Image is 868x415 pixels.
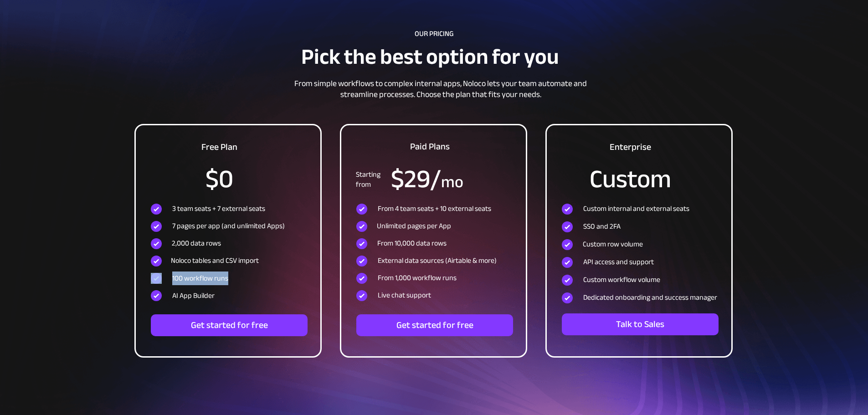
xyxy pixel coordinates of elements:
[583,202,689,215] span: Custom internal and external seats
[562,319,719,330] span: Talk to Sales
[151,314,308,336] a: Get started for free
[151,320,308,331] span: Get started for free
[583,255,654,269] span: API access and support
[391,155,441,203] span: $29/
[410,138,450,155] span: Paid Plans
[415,27,454,41] span: OUR PRICING
[378,202,491,215] span: From 4 team seats + 10 external seats
[583,273,660,287] span: Custom workflow volume
[172,289,215,302] span: AI App Builder
[201,138,237,155] span: Free Plan
[583,220,621,233] span: SSO and 2FA
[590,155,671,203] span: Custom
[441,167,463,197] span: mo
[356,320,513,331] span: Get started for free
[172,219,285,233] span: 7 pages per app (and unlimited Apps)
[378,271,457,285] span: From 1,000 workflow runs
[171,254,259,267] span: Noloco tables and CSV import
[301,36,559,77] span: Pick the best option for you
[205,155,233,203] span: $0
[583,237,643,251] span: Custom row volume
[294,76,587,102] span: From simple workflows to complex internal apps, Noloco lets your team automate and streamline pro...
[377,236,447,250] span: From 10,000 data rows
[356,314,513,336] a: Get started for free
[562,313,719,335] a: Talk to Sales
[172,202,265,215] span: 3 team seats + 7 external seats
[356,168,380,191] span: Starting from
[172,272,228,285] span: 100 workflow runs
[583,291,717,304] span: Dedicated onboarding and success manager
[378,288,431,302] span: Live chat support
[377,219,451,233] span: Unlimited pages per App
[172,236,221,250] span: 2,000 data rows
[378,254,497,267] span: External data sources (Airtable & more)
[610,138,651,155] span: Enterprise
